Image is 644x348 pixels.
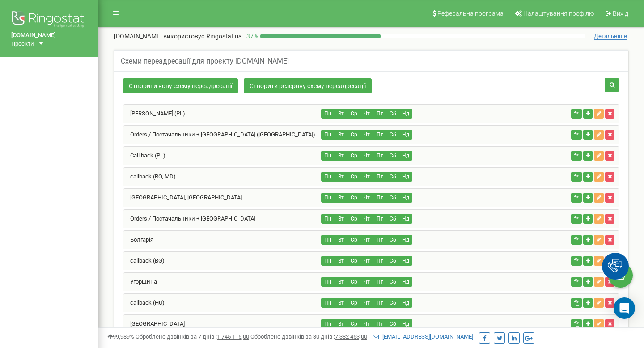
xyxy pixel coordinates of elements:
[373,214,386,224] button: Пт
[386,256,399,266] button: Сб
[347,277,360,287] button: Ср
[386,298,399,308] button: Сб
[373,256,386,266] button: Пт
[114,32,242,41] p: [DOMAIN_NAME]
[123,257,165,264] a: callback (BG)
[321,277,335,287] button: Пн
[360,235,373,245] button: Чт
[334,130,347,140] button: Вт
[360,151,373,161] button: Чт
[399,319,412,329] button: Нд
[386,130,399,140] button: Сб
[334,193,347,203] button: Вт
[347,193,360,203] button: Ср
[11,40,34,48] div: Проєкти
[334,298,347,308] button: Вт
[373,298,386,308] button: Пт
[321,256,335,266] button: Пн
[523,10,594,17] span: Налаштування профілю
[399,193,412,203] button: Нд
[123,278,157,285] a: Угорщина
[123,110,185,117] a: [PERSON_NAME] (PL)
[386,319,399,329] button: Сб
[386,172,399,182] button: Сб
[373,130,386,140] button: Пт
[373,319,386,329] button: Пт
[386,214,399,224] button: Сб
[123,320,185,327] a: [GEOGRAPHIC_DATA]
[334,214,347,224] button: Вт
[373,151,386,161] button: Пт
[614,297,635,319] div: Open Intercom Messenger
[321,214,335,224] button: Пн
[217,333,249,340] u: 1 745 115,00
[594,33,627,40] span: Детальніше
[360,109,373,119] button: Чт
[386,193,399,203] button: Сб
[321,172,335,182] button: Пн
[613,10,628,17] span: Вихід
[386,151,399,161] button: Сб
[373,172,386,182] button: Пт
[386,109,399,119] button: Сб
[360,256,373,266] button: Чт
[334,256,347,266] button: Вт
[437,10,504,17] span: Реферальна програма
[136,333,249,340] span: Оброблено дзвінків за 7 днів :
[250,333,367,340] span: Оброблено дзвінків за 30 днів :
[321,109,335,119] button: Пн
[373,193,386,203] button: Пт
[386,277,399,287] button: Сб
[123,131,315,138] a: Orders / Постачальники + [GEOGRAPHIC_DATA] ([GEOGRAPHIC_DATA])
[347,151,360,161] button: Ср
[360,193,373,203] button: Чт
[347,298,360,308] button: Ср
[347,319,360,329] button: Ср
[334,277,347,287] button: Вт
[360,172,373,182] button: Чт
[399,130,412,140] button: Нд
[321,298,335,308] button: Пн
[386,235,399,245] button: Сб
[334,109,347,119] button: Вт
[107,333,134,340] span: 99,989%
[373,333,473,340] a: [EMAIL_ADDRESS][DOMAIN_NAME]
[347,109,360,119] button: Ср
[360,130,373,140] button: Чт
[399,214,412,224] button: Нд
[123,236,153,243] a: Болгарія
[334,172,347,182] button: Вт
[399,256,412,266] button: Нд
[321,151,335,161] button: Пн
[360,298,373,308] button: Чт
[123,173,176,180] a: callback (RO, MD)
[242,32,260,41] p: 37 %
[399,151,412,161] button: Нд
[11,31,87,40] a: [DOMAIN_NAME]
[11,9,87,31] img: Ringostat logo
[347,235,360,245] button: Ср
[360,319,373,329] button: Чт
[399,109,412,119] button: Нд
[360,214,373,224] button: Чт
[334,235,347,245] button: Вт
[373,277,386,287] button: Пт
[123,194,242,201] a: [GEOGRAPHIC_DATA], [GEOGRAPHIC_DATA]
[399,298,412,308] button: Нд
[123,152,165,159] a: Call back (PL)
[360,277,373,287] button: Чт
[163,33,242,40] span: використовує Ringostat на
[347,256,360,266] button: Ср
[347,130,360,140] button: Ср
[399,235,412,245] button: Нд
[334,151,347,161] button: Вт
[347,172,360,182] button: Ср
[321,193,335,203] button: Пн
[373,235,386,245] button: Пт
[121,57,289,65] h5: Схеми переадресації для проєкту [DOMAIN_NAME]
[399,172,412,182] button: Нд
[373,109,386,119] button: Пт
[244,78,372,93] a: Створити резервну схему переадресації
[123,215,255,222] a: Orders / Постачальники + [GEOGRAPHIC_DATA]
[123,78,238,93] a: Створити нову схему переадресації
